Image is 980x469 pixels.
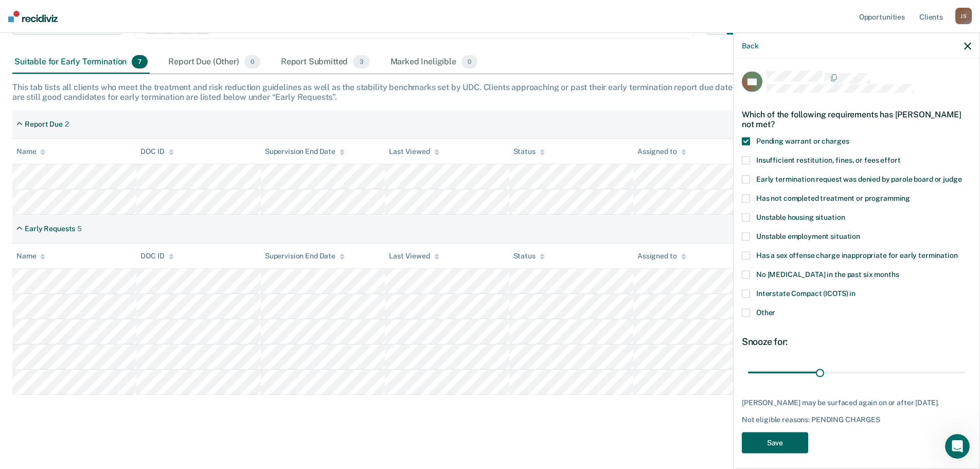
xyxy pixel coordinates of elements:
span: Has not completed treatment or programming [756,194,910,202]
div: Supervision End Date [265,252,345,260]
span: 0 [244,55,260,68]
div: DOC ID [140,147,173,156]
div: Name [16,147,45,156]
span: Early termination request was denied by parole board or judge [756,175,961,183]
div: Last Viewed [389,147,439,156]
div: Which of the following requirements has [PERSON_NAME] not met? [742,101,971,137]
span: Unstable employment situation [756,232,860,240]
div: Assigned to [637,147,686,156]
div: [PERSON_NAME] may be surfaced again on or after [DATE]. [742,398,971,407]
span: Pending warrant or charges [756,136,849,145]
span: 3 [353,55,369,68]
div: This tab lists all clients who meet the treatment and risk reduction guidelines as well as the st... [12,82,968,102]
div: Suitable for Early Termination [12,51,150,74]
div: Supervision End Date [265,147,345,156]
div: Snooze for: [742,336,971,347]
div: Assigned to [637,252,686,260]
span: Interstate Compact (ICOTS) in [756,289,856,297]
div: 5 [77,224,82,233]
span: Has a sex offense charge inappropriate for early termination [756,251,958,259]
span: 7 [132,55,148,68]
div: Report Due (Other) [166,51,262,74]
div: Not eligible reasons: PENDING CHARGES [742,415,971,424]
span: Other [756,308,775,316]
div: J S [955,8,972,24]
div: DOC ID [140,252,173,260]
span: 0 [461,55,477,68]
span: No [MEDICAL_DATA] in the past six months [756,270,899,278]
span: Insufficient restitution, fines, or fees effort [756,155,900,164]
div: Report Submitted [279,51,372,74]
div: Status [513,252,545,260]
div: Status [513,147,545,156]
div: 2 [65,120,69,129]
button: Back [742,41,758,50]
div: Early Requests [25,224,75,233]
span: Unstable housing situation [756,213,845,221]
iframe: Intercom live chat [945,434,970,459]
div: Marked Ineligible [388,51,480,74]
img: Recidiviz [8,11,58,22]
button: Save [742,432,808,453]
div: Last Viewed [389,252,439,260]
div: Name [16,252,45,260]
div: Report Due [25,120,63,129]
